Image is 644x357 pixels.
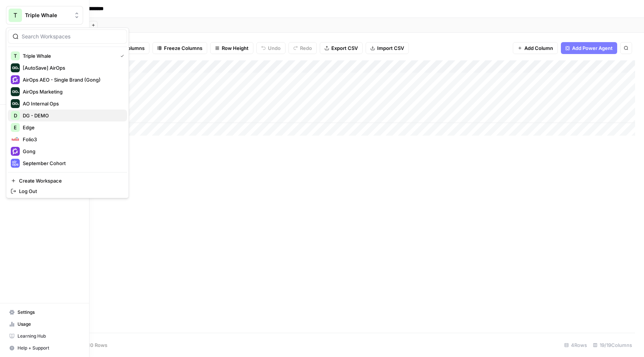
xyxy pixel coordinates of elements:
[6,330,83,342] a: Learning Hub
[6,306,83,318] a: Settings
[11,135,20,144] img: Folio3 Logo
[6,318,83,330] a: Usage
[377,44,404,52] span: Import CSV
[23,124,121,131] span: Edge
[256,42,285,54] button: Undo
[23,148,121,155] span: Gong
[78,341,107,349] span: Add 10 Rows
[6,6,83,25] button: Workspace: Triple Whale
[23,159,121,167] span: September Cohort
[23,112,121,119] span: DG - DEMO
[11,75,20,84] img: AirOps AEO - Single Brand (Gong) Logo
[18,333,80,339] span: Learning Hub
[14,112,17,119] span: D
[23,136,121,143] span: Folio3
[210,42,253,54] button: Row Height
[288,42,317,54] button: Redo
[11,159,20,168] img: September Cohort Logo
[222,44,249,52] span: Row Height
[19,187,121,195] span: Log Out
[300,44,312,52] span: Redo
[8,186,127,196] a: Log Out
[331,44,358,52] span: Export CSV
[11,87,20,96] img: AirOps Marketing Logo
[23,100,121,107] span: AO Internal Ops
[23,52,114,60] span: Triple Whale
[18,309,80,316] span: Settings
[8,176,127,186] a: Create Workspace
[18,345,80,351] span: Help + Support
[23,64,121,72] span: [AutoSave] AirOps
[19,177,121,184] span: Create Workspace
[561,42,617,54] button: Add Power Agent
[11,147,20,156] img: Gong Logo
[320,42,363,54] button: Export CSV
[268,44,281,52] span: Undo
[513,42,558,54] button: Add Column
[117,44,145,52] span: 19 Columns
[6,28,129,198] div: Workspace: Triple Whale
[22,33,122,40] input: Search Workspaces
[6,342,83,354] button: Help + Support
[11,63,20,72] img: [AutoSave] AirOps Logo
[23,88,121,95] span: AirOps Marketing
[561,339,590,351] div: 4 Rows
[14,124,17,131] span: E
[524,44,553,52] span: Add Column
[14,52,17,60] span: T
[366,42,409,54] button: Import CSV
[13,11,17,20] span: T
[23,76,121,83] span: AirOps AEO - Single Brand (Gong)
[18,321,80,328] span: Usage
[11,99,20,108] img: AO Internal Ops Logo
[590,339,635,351] div: 19/19 Columns
[164,44,202,52] span: Freeze Columns
[152,42,207,54] button: Freeze Columns
[572,44,613,52] span: Add Power Agent
[25,12,70,19] span: Triple Whale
